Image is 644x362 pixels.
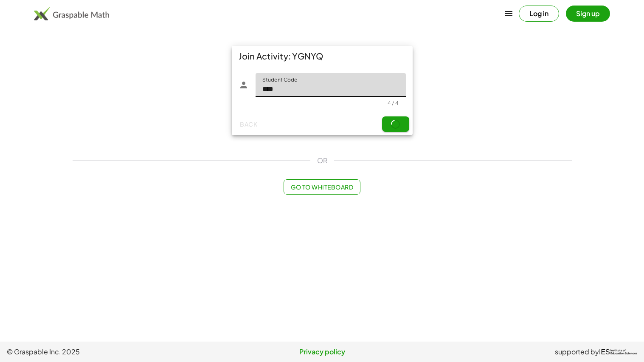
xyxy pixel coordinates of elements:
[7,347,217,357] span: © Graspable Inc, 2025
[388,100,399,106] div: 4 / 4
[599,347,637,357] a: IESInstitute ofEducation Sciences
[217,347,427,357] a: Privacy policy
[291,183,353,191] span: Go to Whiteboard
[519,6,559,22] button: Log in
[610,349,637,355] span: Institute of Education Sciences
[555,347,599,357] span: supported by
[232,46,413,66] div: Join Activity: YGNYQ
[284,179,360,195] button: Go to Whiteboard
[599,348,610,356] span: IES
[317,156,327,166] span: OR
[566,6,610,22] button: Sign up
